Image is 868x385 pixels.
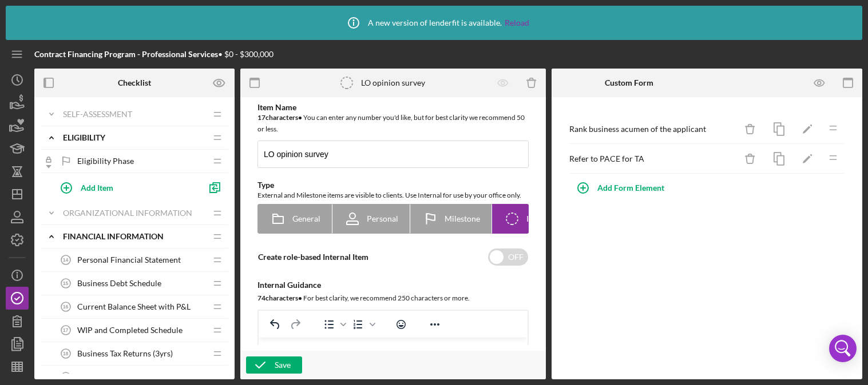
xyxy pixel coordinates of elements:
[829,335,857,362] div: Open Intercom Messenger
[445,214,480,223] span: Milestone
[505,18,529,27] a: Reload
[257,112,529,135] div: You can enter any number you'd like, but for best clarity we recommend 50 or less.
[526,214,554,223] span: Internal
[425,316,445,332] button: Reveal or hide additional toolbar items
[257,190,529,201] div: External and Milestone items are visible to clients. Use Internal for use by your office only.
[77,279,161,288] span: Business Debt Schedule
[63,208,206,218] div: Organizational Information
[63,133,206,142] div: Eligibility
[257,292,529,304] div: For best clarity, we recommend 250 characters or more.
[391,316,411,332] button: Emojis
[275,356,291,374] div: Save
[63,304,69,310] tspan: 16
[257,103,529,112] div: Item Name
[257,280,529,290] div: Internal Guidance
[348,316,377,332] div: Numbered list
[257,113,302,122] b: 17 character s •
[597,177,664,199] div: Add Form Element
[257,294,302,302] b: 74 character s •
[569,154,736,163] div: Refer to PACE for TA
[77,302,191,311] span: Current Balance Sheet with P&L
[77,326,183,335] span: WIP and Completed Schedule
[63,327,69,333] tspan: 17
[77,157,134,166] span: Eligibility Phase
[34,50,274,59] div: • $0 - $300,000
[118,78,151,87] b: Checklist
[63,280,69,286] tspan: 15
[367,214,398,223] span: Personal
[63,110,206,119] div: Self-Assessment
[319,316,348,332] div: Bullet list
[63,257,69,263] tspan: 14
[51,176,200,199] button: Add Item
[77,349,173,358] span: Business Tax Returns (3yrs)
[246,356,302,374] button: Save
[34,49,218,59] b: Contract Financing Program - Professional Services
[605,78,653,87] b: Custom Form
[63,351,69,356] tspan: 18
[77,255,181,264] span: Personal Financial Statement
[569,125,736,134] div: Rank business acumen of the applicant
[258,252,368,262] label: Create role-based Internal Item
[63,232,206,241] div: Financial Information
[569,177,676,199] button: Add Form Element
[77,372,173,382] span: Personal Tax Returns (3yrs)
[339,9,529,37] div: A new version of lenderfit is available.
[257,181,529,190] div: Type
[265,316,285,332] button: Undo
[292,214,320,223] span: General
[286,316,305,332] button: Redo
[361,78,425,87] div: LO opinion survey
[81,177,113,198] div: Add Item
